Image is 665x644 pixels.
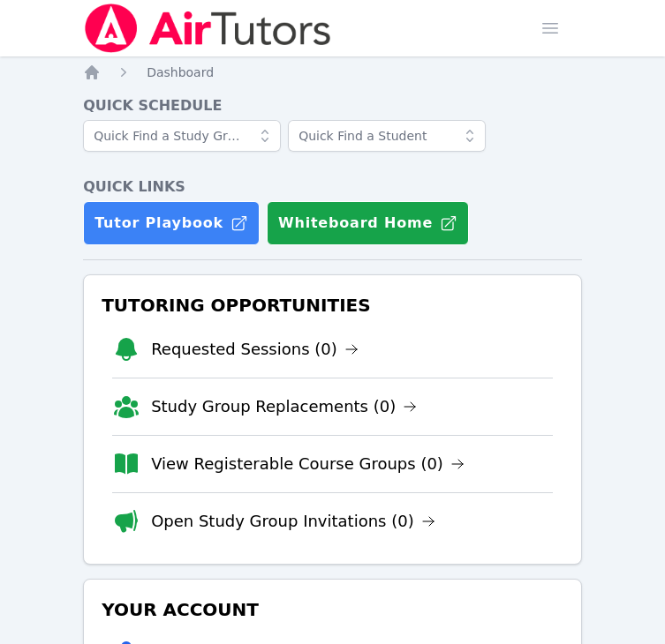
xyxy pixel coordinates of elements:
[83,120,281,152] input: Quick Find a Study Group
[147,65,214,79] span: Dashboard
[83,201,260,245] a: Tutor Playbook
[151,509,435,534] a: Open Study Group Invitations (0)
[151,452,465,476] a: View Registerable Course Groups (0)
[267,201,469,245] button: Whiteboard Home
[98,594,567,625] h3: Your Account
[83,4,333,53] img: Air Tutors
[83,64,582,81] nav: Breadcrumb
[151,394,417,419] a: Study Group Replacements (0)
[147,64,214,81] a: Dashboard
[98,289,567,321] h3: Tutoring Opportunities
[151,337,359,362] a: Requested Sessions (0)
[83,176,582,198] h4: Quick Links
[83,95,582,116] h4: Quick Schedule
[288,120,486,152] input: Quick Find a Student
